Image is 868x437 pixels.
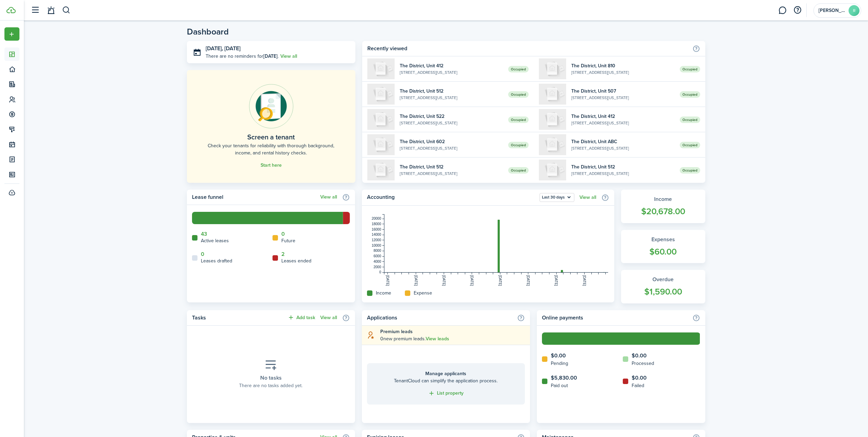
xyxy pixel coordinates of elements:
a: 2 [281,251,285,257]
tspan: 16000 [372,228,381,231]
img: 810 [539,58,566,79]
a: 0 [201,251,204,257]
span: Occupied [508,142,529,148]
a: List property [428,390,464,397]
home-widget-title: Expense [414,289,432,297]
span: Occupied [680,66,700,72]
tspan: 20000 [372,217,381,220]
p: There are no reminders for . [206,53,279,60]
img: 512 [367,160,395,180]
img: 412 [367,58,395,79]
span: Occupied [680,117,700,123]
widget-list-item-description: [STREET_ADDRESS][US_STATE] [400,170,503,177]
home-placeholder-title: Manage applicants [374,370,518,377]
widget-list-item-title: The District, Unit 412 [571,113,675,120]
button: Add task [288,314,315,322]
a: 43 [201,231,207,237]
tspan: [DATE] [442,275,446,286]
img: 522 [367,109,395,130]
tspan: [DATE] [386,275,389,286]
img: 512 [539,160,566,180]
home-widget-title: Accounting [367,193,536,202]
widget-list-item-description: [STREET_ADDRESS][US_STATE] [400,120,503,126]
tspan: 8000 [373,249,381,252]
widget-list-item-title: The District, Unit 512 [400,163,503,170]
img: 412 [539,109,566,130]
img: 512 [367,84,395,105]
img: TenantCloud [6,7,16,13]
home-widget-count: $0.00 [551,352,568,360]
widget-list-item-description: [STREET_ADDRESS][US_STATE] [400,69,503,76]
home-widget-title: Leases ended [281,257,311,264]
tspan: 14000 [372,233,381,236]
home-widget-title: Processed [632,360,654,367]
span: Ronda [819,8,846,13]
home-widget-count: $0.00 [632,374,647,382]
a: View all [579,195,596,200]
widget-list-item-description: [STREET_ADDRESS][US_STATE] [400,95,503,101]
widget-list-item-title: The District, Unit 507 [571,87,675,95]
h3: [DATE], [DATE] [206,44,351,53]
widget-list-item-description: [STREET_ADDRESS][US_STATE] [571,95,675,101]
widget-stats-count: $1,590.00 [628,285,698,298]
widget-list-item-title: The District, Unit 602 [400,138,503,145]
home-widget-title: Paid out [551,382,577,389]
widget-list-item-description: [STREET_ADDRESS][US_STATE] [400,145,503,151]
widget-list-item-title: The District, Unit ABC [571,138,675,145]
button: Open sidebar [29,4,42,17]
home-placeholder-description: TenantCloud can simplify the application process. [374,377,518,384]
tspan: 12000 [372,238,381,242]
a: Expenses$60.00 [621,230,705,263]
explanation-description: 0 new premium leads . [380,335,525,342]
i: soft [367,331,375,339]
widget-list-item-description: [STREET_ADDRESS][US_STATE] [571,69,675,76]
tspan: [DATE] [470,275,474,286]
home-widget-title: Income [376,289,391,297]
widget-list-item-description: [STREET_ADDRESS][US_STATE] [571,120,675,126]
home-placeholder-description: Check your tenants for reliability with thorough background, income, and rental history checks. [202,142,340,156]
span: Occupied [508,167,529,174]
img: 507 [539,84,566,105]
home-widget-title: Leases drafted [201,257,232,264]
span: Occupied [680,142,700,148]
home-widget-title: Failed [632,382,647,389]
a: View all [320,315,337,320]
tspan: 0 [379,270,381,274]
home-widget-title: Pending [551,360,568,367]
widget-stats-count: $60.00 [628,245,698,258]
tspan: [DATE] [583,275,586,286]
tspan: [DATE] [526,275,530,286]
header-page-title: Dashboard [187,27,229,36]
widget-stats-title: Expenses [628,235,698,244]
widget-list-item-description: [STREET_ADDRESS][US_STATE] [571,145,675,151]
home-widget-count: $0.00 [632,352,654,360]
home-widget-title: Future [281,237,295,244]
home-widget-count: $5,830.00 [551,374,577,382]
button: Search [62,4,71,16]
tspan: 2000 [373,265,381,269]
a: Income$20,678.00 [621,190,705,223]
a: Notifications [44,2,57,19]
widget-stats-title: Overdue [628,275,698,284]
button: Open resource center [792,4,803,16]
home-widget-title: Tasks [192,314,284,322]
explanation-title: Premium leads [380,328,525,335]
home-widget-title: Lease funnel [192,193,317,201]
widget-stats-count: $20,678.00 [628,205,698,218]
widget-stats-title: Income [628,195,698,203]
widget-list-item-title: The District, Unit 522 [400,113,503,120]
placeholder-title: No tasks [260,374,282,382]
a: Overdue$1,590.00 [621,270,705,303]
button: Last 30 days [540,193,574,202]
span: Occupied [680,167,700,174]
tspan: 4000 [373,260,381,263]
img: 602 [367,134,395,155]
button: Open menu [540,193,574,202]
tspan: 10000 [372,244,381,247]
widget-list-item-title: The District, Unit 512 [400,87,503,95]
span: Occupied [680,91,700,98]
a: Messaging [776,2,789,19]
placeholder-description: There are no tasks added yet. [239,382,303,389]
widget-list-item-title: The District, Unit 412 [400,62,503,69]
button: Open menu [4,27,19,41]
